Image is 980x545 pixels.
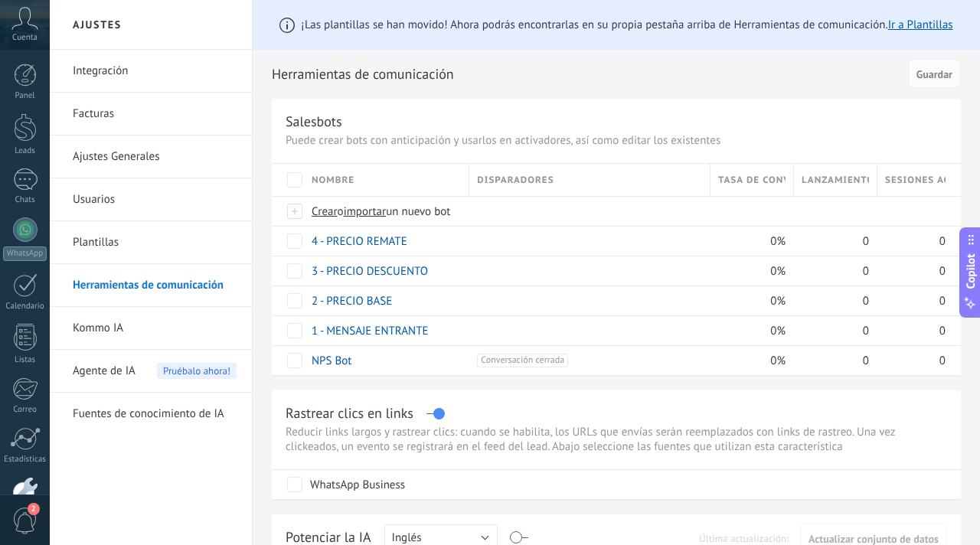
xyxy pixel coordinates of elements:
span: 0% [770,264,786,279]
li: Integración [50,50,252,93]
div: 0% [710,346,786,375]
span: 0% [770,324,786,338]
li: Herramientas de comunicación [50,264,252,307]
span: Cuenta [12,33,38,43]
div: Chats [3,195,47,205]
div: WhatsApp [3,246,47,261]
span: 0 [863,294,869,308]
a: Facturas [73,93,237,135]
span: Guardar [916,69,952,80]
div: 0% [710,227,786,256]
div: Salesbots [286,113,342,130]
a: Integración [73,50,237,93]
li: Ajustes Generales [50,135,252,178]
span: Agente de IA [73,350,136,393]
span: Tasa de conversión [718,173,786,188]
span: Disparadores [477,173,554,188]
a: Usuarios [73,178,237,221]
span: 0% [770,354,786,368]
p: Reducir links largos y rastrear clics: cuando se habilita, los URLs que envías serán reemplazados... [286,425,947,454]
div: 0% [710,286,786,315]
a: 4 - PRECIO REMATE [312,234,407,249]
li: Facturas [50,93,252,135]
span: 0 [939,294,946,308]
span: ¡Las plantillas se han movido! Ahora podrás encontrarlas en su propia pestaña arriba de Herramien... [301,18,952,32]
div: Estadísticas [3,455,47,465]
a: Ir a Plantillas [888,18,953,32]
span: Sesiones activas [885,173,946,188]
span: 0% [770,234,786,249]
div: WhatsApp Business [310,478,405,493]
div: 0% [710,316,786,345]
div: Panel [3,91,47,101]
div: 0 [794,316,870,345]
span: 0% [770,294,786,308]
div: Correo [3,405,47,415]
span: Copilot [963,254,978,289]
li: Kommo IA [50,307,252,350]
span: Inglés [392,530,422,545]
div: 0 [877,227,946,256]
div: 0 [877,346,946,375]
a: Plantillas [73,221,237,264]
a: Agente de IA Pruébalo ahora! [73,350,237,393]
a: 2 - PRECIO BASE [312,294,392,308]
span: 2 [28,503,40,515]
div: Leads [3,146,47,156]
span: 0 [863,234,869,249]
span: Conversación cerrada [477,354,568,367]
div: 0 [877,256,946,286]
a: 1 - MENSAJE ENTRANTE [312,324,429,338]
a: 3 - PRECIO DESCUENTO [312,264,428,279]
span: 0 [863,324,869,338]
div: Calendario [3,302,47,312]
span: 0 [939,234,946,249]
a: Fuentes de conocimiento de IA [73,393,237,436]
li: Usuarios [50,178,252,221]
li: Fuentes de conocimiento de IA [50,393,252,435]
div: 0 [794,346,870,375]
div: Listas [3,355,47,365]
span: Crear [312,204,338,219]
a: Herramientas de comunicación [73,264,237,307]
p: Puede crear bots con anticipación y usarlos en activadores, así como editar los existentes [286,133,947,148]
span: Nombre [312,173,354,188]
div: 0 [794,256,870,286]
span: importar [344,204,387,219]
div: 0 [877,286,946,315]
li: Plantillas [50,221,252,264]
div: 0 [794,227,870,256]
div: 0 [794,286,870,315]
span: un nuevo bot [386,204,450,219]
div: Rastrear clics en links [286,404,413,422]
span: o [338,204,344,219]
span: 0 [939,354,946,368]
span: 0 [939,264,946,279]
a: Kommo IA [73,307,237,350]
button: Guardar [908,59,961,88]
span: Pruébalo ahora! [157,363,237,379]
li: Agente de IA [50,350,252,393]
span: Lanzamientos totales [802,173,869,188]
span: 0 [863,264,869,279]
div: 0 [877,316,946,345]
a: NPS Bot [312,354,351,368]
h2: Herramientas de comunicación [272,59,903,90]
a: Ajustes Generales [73,135,237,178]
span: 0 [863,354,869,368]
span: 0 [939,324,946,338]
div: 0% [710,256,786,286]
